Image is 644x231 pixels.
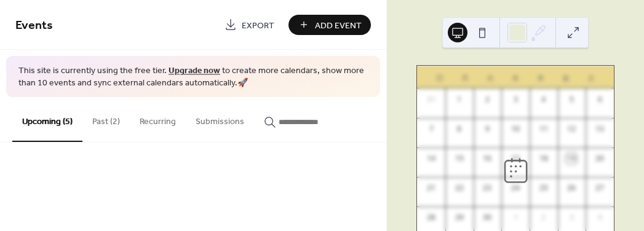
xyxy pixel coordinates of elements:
button: Upcoming (5) [12,97,82,142]
div: 27 [594,182,605,194]
span: Events [15,14,53,37]
div: 1 [510,212,521,223]
div: 22 [454,182,465,194]
div: 12 [566,123,577,135]
div: 火 [477,66,503,88]
span: Add Event [315,19,362,32]
div: 4 [538,94,549,105]
div: 4 [594,212,605,223]
div: 23 [482,182,493,194]
div: 11 [538,123,549,135]
div: 6 [594,94,605,105]
div: 31 [426,94,437,105]
button: Recurring [130,97,186,141]
div: 16 [482,153,493,164]
div: 19 [566,153,577,164]
div: 29 [454,212,465,223]
div: 1 [454,94,465,105]
button: Past (2) [82,97,130,141]
div: 水 [503,66,528,88]
div: 金 [554,66,579,88]
div: 3 [510,94,521,105]
div: 15 [454,153,465,164]
div: 25 [538,182,549,194]
div: 2 [538,212,549,223]
div: 26 [566,182,577,194]
div: 3 [566,212,577,223]
button: Submissions [186,97,254,141]
div: 24 [510,182,521,194]
div: 2 [482,94,493,105]
a: Export [215,15,284,35]
div: 17 [510,153,521,164]
div: 8 [454,123,465,135]
div: 9 [482,123,493,135]
div: 21 [426,182,437,194]
button: Add Event [288,15,371,35]
div: 土 [579,66,604,88]
div: 木 [528,66,554,88]
div: 10 [510,123,521,135]
span: This site is currently using the free tier. to create more calendars, show more than 10 events an... [18,65,368,89]
span: Export [242,19,274,32]
a: Upgrade now [169,63,220,79]
div: 18 [538,153,549,164]
div: 30 [482,212,493,223]
div: 月 [452,66,477,88]
div: 14 [426,153,437,164]
div: 20 [594,153,605,164]
div: 5 [566,94,577,105]
div: 7 [426,123,437,135]
div: 28 [426,212,437,223]
div: 日 [427,66,452,88]
div: 13 [594,123,605,135]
